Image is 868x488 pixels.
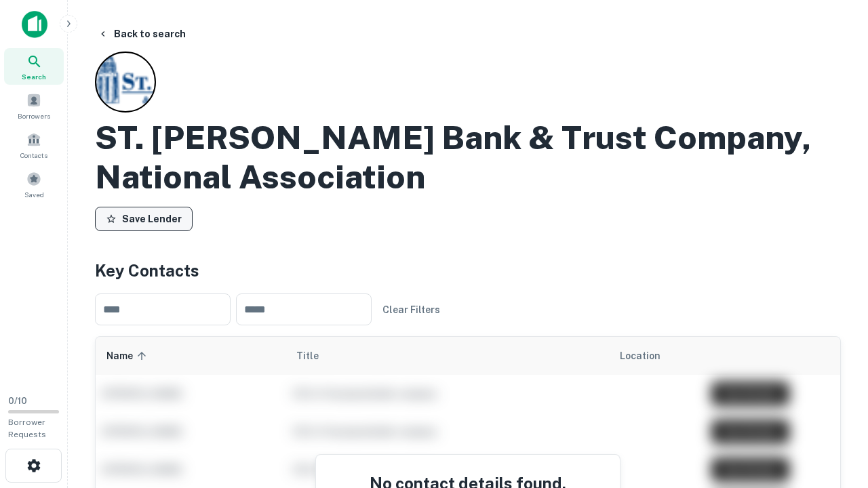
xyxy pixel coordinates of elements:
span: Borrowers [18,110,50,121]
span: Contacts [20,150,47,161]
span: Borrower Requests [8,418,46,439]
h4: Key Contacts [95,258,841,283]
a: Search [4,48,64,85]
a: Borrowers [4,87,64,124]
button: Back to search [92,22,191,46]
a: Saved [4,166,64,203]
img: capitalize-icon.png [22,11,47,38]
iframe: Chat Widget [800,380,868,445]
button: Clear Filters [377,298,446,322]
h2: ST. [PERSON_NAME] Bank & Trust Company, National Association [95,118,841,196]
span: Saved [24,189,44,200]
button: Save Lender [95,207,193,231]
a: Contacts [4,127,64,163]
span: Search [22,71,46,82]
span: 0 / 10 [8,396,27,406]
